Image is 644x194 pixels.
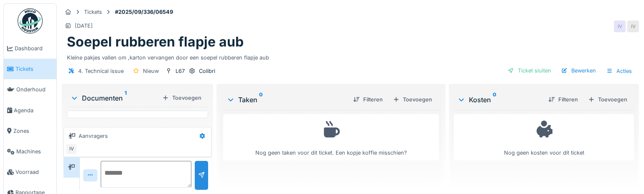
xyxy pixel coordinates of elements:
[70,93,159,103] div: Documenten
[176,67,185,75] div: L67
[199,67,215,75] div: Colibri
[229,118,433,157] div: Nog geen taken voor dit ticket. Een kopje koffie misschien?
[614,21,626,32] div: IV
[67,50,634,62] div: Kleine pakjes vallen om ,karton vervangen door een soepel rubberen flapje aub
[603,65,636,77] div: Acties
[16,85,53,93] span: Onderhoud
[504,65,555,76] div: Ticket sluiten
[259,95,263,105] sup: 0
[459,118,629,157] div: Nog geen kosten voor dit ticket
[15,44,53,52] span: Dashboard
[4,79,56,100] a: Onderhoud
[4,59,56,79] a: Tickets
[79,132,108,140] div: Aanvragers
[227,95,346,105] div: Taken
[558,65,599,76] div: Bewerken
[545,94,581,105] div: Filteren
[15,65,53,73] span: Tickets
[84,8,102,16] div: Tickets
[585,94,631,105] div: Toevoegen
[350,94,386,105] div: Filteren
[14,106,53,114] span: Agenda
[4,100,56,121] a: Agenda
[159,92,205,103] div: Toevoegen
[4,121,56,141] a: Zones
[15,168,53,176] span: Voorraad
[4,38,56,59] a: Dashboard
[78,67,124,75] div: 4. Technical issue
[18,8,43,34] img: Badge_color-CXgf-gQk.svg
[66,143,77,155] div: IV
[13,127,53,135] span: Zones
[4,162,56,182] a: Voorraad
[4,141,56,162] a: Machines
[389,94,435,105] div: Toevoegen
[457,95,542,105] div: Kosten
[143,67,159,75] div: Nieuw
[16,147,53,155] span: Machines
[125,93,127,103] sup: 1
[67,34,244,50] h1: Soepel rubberen flapje aub
[112,8,176,16] strong: #2025/09/336/06549
[627,21,639,32] div: IV
[493,95,496,105] sup: 0
[75,22,93,30] div: [DATE]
